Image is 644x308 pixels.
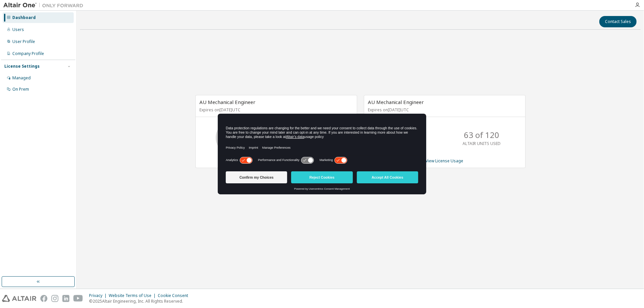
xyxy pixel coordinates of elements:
img: Altair One [3,2,87,9]
span: AU Mechanical Engineer [200,99,256,105]
p: 63 of 120 [464,129,499,141]
div: Users [12,27,24,32]
p: Expires on [DATE] UTC [200,107,351,113]
img: youtube.svg [73,295,83,302]
div: Company Profile [12,51,44,56]
img: instagram.svg [51,295,58,302]
div: Privacy [89,293,109,298]
div: Website Terms of Use [109,293,158,298]
img: linkedin.svg [62,295,69,302]
div: User Profile [12,39,35,44]
div: Cookie Consent [158,293,192,298]
div: On Prem [12,87,29,92]
div: Managed [12,75,31,81]
img: facebook.svg [40,295,47,302]
p: ALTAIR UNITS USED [463,141,501,146]
div: License Settings [4,64,40,69]
p: Expires on [DATE] UTC [368,107,520,113]
div: Dashboard [12,15,36,20]
p: © 2025 Altair Engineering, Inc. All Rights Reserved. [89,298,192,304]
img: altair_logo.svg [2,295,36,302]
button: Contact Sales [599,16,637,27]
span: AU Mechanical Engineer [368,99,424,105]
a: View License Usage [426,158,464,164]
